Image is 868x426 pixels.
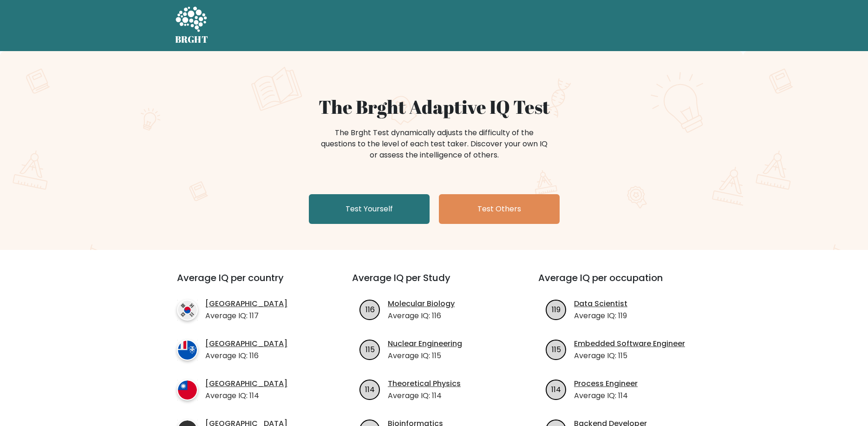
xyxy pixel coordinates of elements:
a: [GEOGRAPHIC_DATA] [205,298,287,309]
img: country [177,380,198,400]
text: 114 [365,384,375,394]
a: [GEOGRAPHIC_DATA] [205,378,287,389]
a: BRGHT [175,4,209,47]
text: 114 [551,384,561,394]
p: Average IQ: 117 [205,310,287,321]
a: Process Engineer [574,378,638,389]
text: 116 [365,304,375,315]
p: Average IQ: 114 [388,390,461,401]
h1: The Brght Adaptive IQ Test [208,96,661,118]
p: Average IQ: 116 [388,310,455,321]
h5: BRGHT [175,34,209,45]
p: Average IQ: 114 [205,390,287,401]
p: Average IQ: 114 [574,390,638,401]
p: Average IQ: 115 [574,350,685,361]
a: Test Yourself [309,194,430,224]
a: Test Others [439,194,560,224]
a: Theoretical Physics [388,378,461,389]
a: [GEOGRAPHIC_DATA] [205,338,287,349]
text: 115 [552,344,561,354]
img: country [177,300,198,321]
a: Molecular Biology [388,298,455,309]
text: 119 [552,304,561,315]
text: 115 [365,344,375,354]
h3: Average IQ per Study [352,272,516,295]
h3: Average IQ per country [177,272,319,295]
p: Average IQ: 116 [205,350,287,361]
h3: Average IQ per occupation [538,272,702,295]
a: Nuclear Engineering [388,338,462,349]
p: Average IQ: 119 [574,310,627,321]
div: The Brght Test dynamically adjusts the difficulty of the questions to the level of each test take... [318,127,550,161]
p: Average IQ: 115 [388,350,462,361]
img: country [177,340,198,360]
a: Data Scientist [574,298,627,309]
a: Embedded Software Engineer [574,338,685,349]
